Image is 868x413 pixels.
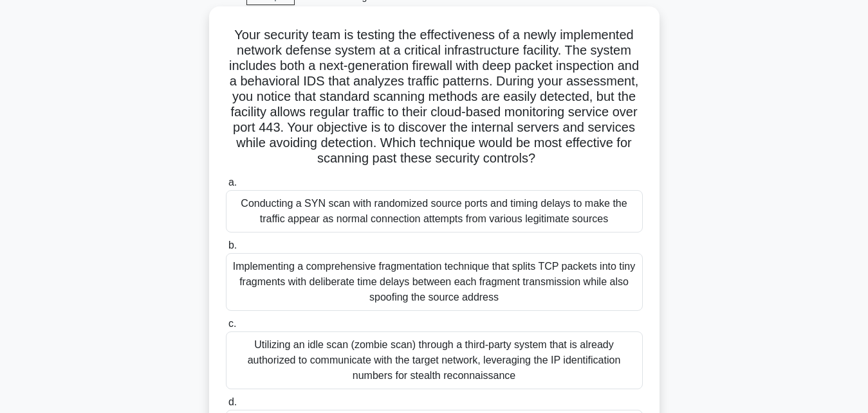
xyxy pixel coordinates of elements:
span: a. [228,177,237,188]
h5: Your security team is testing the effectiveness of a newly implemented network defense system at ... [225,27,644,167]
div: Conducting a SYN scan with randomized source ports and timing delays to make the traffic appear a... [226,190,643,233]
span: b. [228,240,237,250]
div: Implementing a comprehensive fragmentation technique that splits TCP packets into tiny fragments ... [226,253,643,311]
span: d. [228,396,237,407]
span: c. [228,318,236,329]
div: Utilizing an idle scan (zombie scan) through a third-party system that is already authorized to c... [226,331,643,389]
